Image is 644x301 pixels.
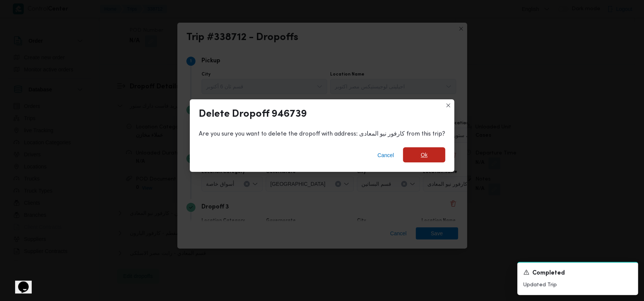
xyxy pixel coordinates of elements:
span: Ok [421,150,427,159]
div: Delete Dropoff 946739 [199,108,307,120]
button: Ok [403,147,445,162]
span: Cancel [377,151,394,160]
p: Updated Trip [523,281,632,289]
div: Are you sure you want to delete the dropoff with address: كارفور نيو المعادى from this trip? [199,130,445,139]
span: Completed [532,269,565,278]
div: Notification [523,269,632,278]
button: Closes this modal window [444,101,453,110]
iframe: chat widget [8,271,32,293]
button: Cancel [374,148,397,163]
